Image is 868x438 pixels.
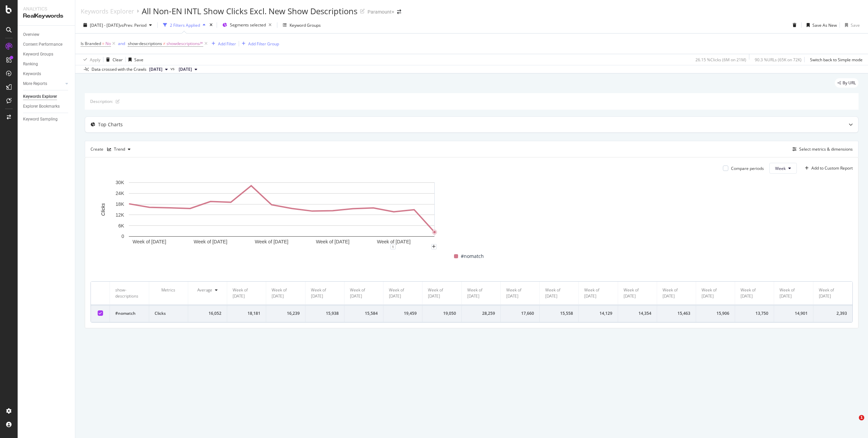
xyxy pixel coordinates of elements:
[116,191,124,196] text: 24K
[835,78,859,88] div: legacy label
[397,9,401,14] div: arrow-right-arrow-left
[23,61,38,68] div: Ranking
[702,287,729,299] div: Week of [DATE]
[230,22,266,28] span: Segments selected
[179,66,192,72] span: 2025 May. 26th
[368,8,394,15] div: Paramount+
[23,5,70,12] div: Analytics
[663,287,690,299] div: Week of [DATE]
[197,287,212,293] div: Average
[311,310,339,316] div: 15,938
[467,310,495,316] div: 28,259
[389,287,417,299] div: Week of [DATE]
[23,70,41,78] div: Keywords
[804,20,837,30] button: Save As New
[233,287,260,299] div: Week of [DATE]
[506,310,534,316] div: 17,660
[23,31,70,38] a: Overview
[120,22,146,28] span: vs Prev. Period
[105,39,111,48] span: No
[663,310,690,316] div: 15,463
[350,310,378,316] div: 15,584
[799,146,853,152] div: Select metrics & dimensions
[842,20,860,30] button: Save
[233,310,260,316] div: 18,181
[171,66,176,72] span: vs
[390,244,396,249] div: 1
[624,287,651,299] div: Week of [DATE]
[194,239,227,244] text: Week of [DATE]
[91,179,473,247] svg: A chart.
[126,54,143,65] button: Save
[142,5,357,17] div: All Non-EN INTL Show Clicks Excl. New Show Descriptions
[103,54,123,65] button: Clear
[811,166,853,170] div: Add to Custom Report
[769,163,797,174] button: Week
[81,7,134,15] a: Keywords Explorer
[149,305,188,322] td: Clicks
[731,166,764,171] div: Compare periods
[584,310,612,316] div: 14,129
[92,66,146,72] div: Data crossed with the Crawls
[163,41,165,46] span: ≠
[780,310,807,316] div: 14,901
[81,20,155,30] button: [DATE] - [DATE]vsPrev. Period
[23,12,70,20] div: RealKeywords
[316,239,350,244] text: Week of [DATE]
[545,310,573,316] div: 15,558
[133,239,166,244] text: Week of [DATE]
[23,103,70,110] a: Explorer Bookmarks
[377,239,411,244] text: Week of [DATE]
[91,144,133,155] div: Create
[741,310,768,316] div: 13,750
[166,39,203,48] span: showdescriptions/*
[431,244,437,249] div: plus
[819,287,847,299] div: Week of [DATE]
[160,20,208,30] button: 2 Filters Applied
[90,98,113,104] div: Description:
[780,287,807,299] div: Week of [DATE]
[134,57,143,63] div: Save
[118,223,124,228] text: 6K
[23,70,70,78] a: Keywords
[113,57,123,63] div: Clear
[845,415,861,431] iframe: Intercom live chat
[23,80,63,87] a: More Reports
[116,212,124,218] text: 12K
[807,54,863,65] button: Switch back to Simple mode
[23,31,39,38] div: Overview
[23,93,57,100] div: Keywords Explorer
[506,287,534,299] div: Week of [DATE]
[121,234,124,239] text: 0
[116,201,124,207] text: 18K
[98,121,123,128] div: Top Charts
[755,57,802,63] div: 90.3 % URLs ( 65K on 72K )
[23,103,60,110] div: Explorer Bookmarks
[90,22,120,28] span: [DATE] - [DATE]
[467,287,495,299] div: Week of [DATE]
[584,287,612,299] div: Week of [DATE]
[155,287,182,293] div: Metrics
[851,22,860,28] div: Save
[461,252,484,260] span: #nomatch
[116,180,124,185] text: 30K
[702,310,729,316] div: 15,906
[819,310,847,316] div: 2,393
[23,61,70,68] a: Ranking
[843,81,856,85] span: By URL
[114,147,125,151] div: Trend
[290,22,321,28] div: Keyword Groups
[695,57,746,63] div: 26.15 % Clicks ( 6M on 21M )
[146,65,171,73] button: [DATE]
[170,22,200,28] div: 2 Filters Applied
[81,41,101,46] span: Is Branded
[280,20,323,30] button: Keyword Groups
[194,310,221,316] div: 16,052
[812,22,837,28] div: Save As New
[23,51,70,58] a: Keyword Groups
[118,41,125,46] div: and
[389,310,417,316] div: 19,459
[23,116,70,123] a: Keyword Sampling
[859,415,864,420] span: 1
